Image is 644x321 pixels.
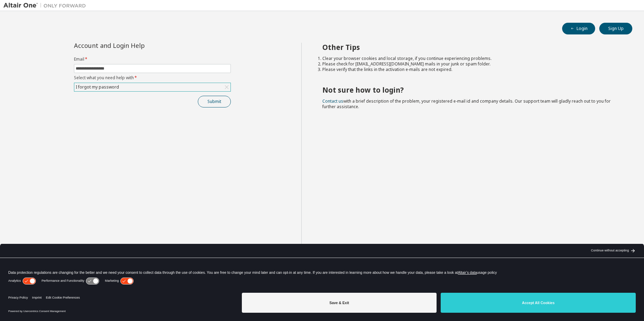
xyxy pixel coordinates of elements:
h2: Not sure how to login? [322,85,620,94]
li: Clear your browser cookies and local storage, if you continue experiencing problems. [322,56,620,61]
li: Please verify that the links in the activation e-mails are not expired. [322,67,620,72]
span: with a brief description of the problem, your registered e-mail id and company details. Our suppo... [322,98,611,110]
div: Account and Login Help [74,43,200,48]
li: Please check for [EMAIL_ADDRESS][DOMAIN_NAME] mails in your junk or spam folder. [322,61,620,67]
h2: Other Tips [322,43,620,52]
div: I forgot my password [74,83,230,91]
img: Altair One [3,2,89,9]
label: Select what you need help with [74,75,231,81]
button: Submit [198,96,231,107]
div: I forgot my password [75,83,120,91]
button: Sign Up [599,23,632,34]
label: Email [74,56,231,62]
a: Contact us [322,98,343,104]
button: Login [562,23,595,34]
